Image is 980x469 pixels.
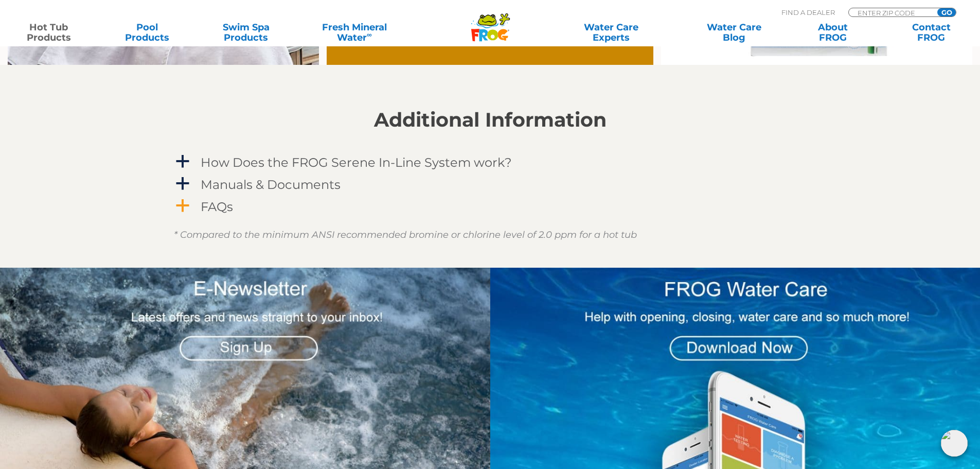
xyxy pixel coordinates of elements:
[175,176,190,192] span: a
[174,229,637,240] em: * Compared to the minimum ANSI recommended bromine or chlorine level of 2.0 ppm for a hot tub
[794,22,871,43] a: AboutFROG
[109,22,186,43] a: PoolProducts
[174,197,807,216] a: a FAQs
[175,198,190,214] span: a
[10,22,87,43] a: Hot TubProducts
[201,155,512,169] h4: How Does the FROG Serene In-Line System work?
[174,153,807,172] a: a How Does the FROG Serene In-Line System work?
[549,22,673,43] a: Water CareExperts
[696,22,772,43] a: Water CareBlog
[893,22,970,43] a: ContactFROG
[201,200,233,214] h4: FAQs
[367,30,372,39] sup: ∞
[201,178,341,192] h4: Manuals & Documents
[857,8,926,17] input: Zip Code Form
[174,175,807,194] a: a Manuals & Documents
[937,8,956,16] input: GO
[175,154,190,169] span: a
[306,22,402,43] a: Fresh MineralWater∞
[941,430,968,457] img: openIcon
[208,22,284,43] a: Swim SpaProducts
[174,109,807,131] h2: Additional Information
[781,8,835,17] p: Find A Dealer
